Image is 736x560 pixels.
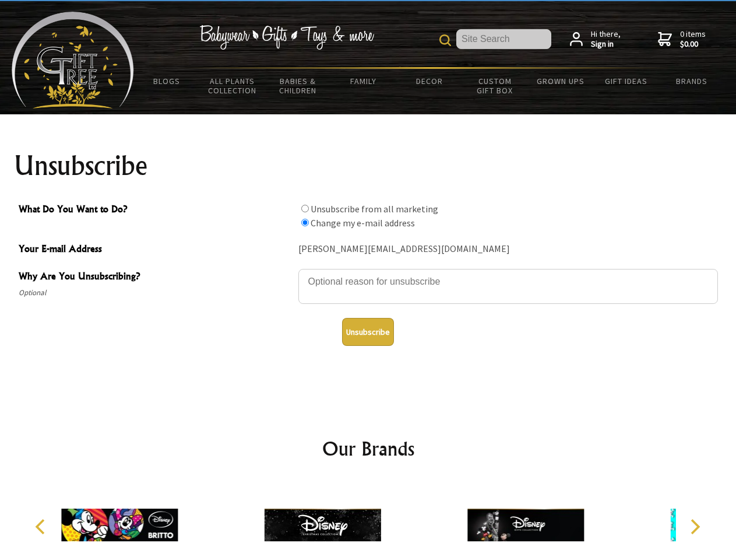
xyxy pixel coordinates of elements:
[19,286,293,300] span: Optional
[298,269,718,304] textarea: Why Are You Unsubscribing?
[200,69,266,103] a: All Plants Collection
[199,25,374,50] img: Babywear - Gifts - Toys & more
[134,69,200,93] a: BLOGS
[311,203,438,215] label: Unsubscribe from all marketing
[396,69,462,93] a: Decor
[19,202,293,219] span: What Do You Want to Do?
[593,69,659,93] a: Gift Ideas
[658,29,706,50] a: 0 items$0.00
[682,514,707,540] button: Next
[659,69,725,93] a: Brands
[456,29,551,49] input: Site Search
[12,12,134,108] img: Babyware - Gifts - Toys and more...
[439,34,451,46] img: product search
[591,39,621,50] strong: Sign in
[298,240,718,258] div: [PERSON_NAME][EMAIL_ADDRESS][DOMAIN_NAME]
[301,205,309,212] input: What Do You Want to Do?
[265,69,331,103] a: Babies & Children
[301,219,309,226] input: What Do You Want to Do?
[19,242,293,258] span: Your E-mail Address
[311,217,415,229] label: Change my e-mail address
[29,514,55,540] button: Previous
[591,29,621,50] span: Hi there,
[527,69,593,93] a: Grown Ups
[570,29,621,50] a: Hi there,Sign in
[342,318,394,346] button: Unsubscribe
[14,152,723,180] h1: Unsubscribe
[23,435,713,463] h2: Our Brands
[331,69,397,93] a: Family
[19,269,293,286] span: Why Are You Unsubscribing?
[462,69,528,103] a: Custom Gift Box
[680,39,706,50] strong: $0.00
[680,29,706,50] span: 0 items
